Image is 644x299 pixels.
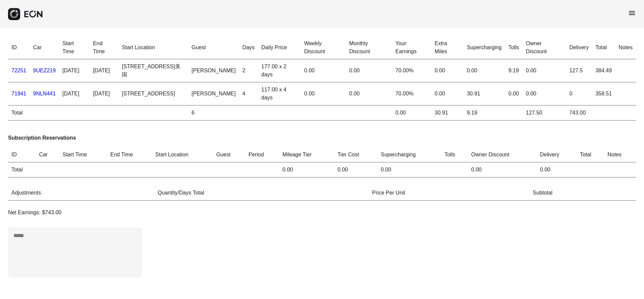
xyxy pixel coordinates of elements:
[346,59,392,82] td: 0.00
[392,105,431,121] td: 0.00
[90,36,118,59] th: End Time
[11,91,26,96] a: 71941
[464,82,505,105] td: 30.91
[431,36,464,59] th: Extra Miles
[239,82,258,105] td: 4
[537,162,577,177] td: 0.00
[523,105,566,121] td: 127.50
[431,105,464,121] td: 30.91
[152,147,213,162] th: Start Location
[592,82,615,105] td: 358.51
[334,147,377,162] th: Tier Cost
[566,59,592,82] td: 127.5
[566,105,592,121] td: 743.00
[90,82,118,105] td: [DATE]
[346,36,392,59] th: Monthly Discount
[529,185,636,201] th: Subtotal
[59,36,90,59] th: Start Time
[301,36,346,59] th: Weekly Discount
[59,147,107,162] th: Start Time
[239,59,258,82] td: 2
[30,36,59,59] th: Car
[8,162,36,177] td: Total
[59,82,90,105] td: [DATE]
[523,36,566,59] th: Owner Discount
[279,147,334,162] th: Mileage Tier
[118,82,188,105] td: [STREET_ADDRESS]
[377,147,441,162] th: Supercharging
[592,36,615,59] th: Total
[566,36,592,59] th: Delivery
[464,36,505,59] th: Supercharging
[118,59,188,82] td: [STREET_ADDRESS]美国
[464,105,505,121] td: 9.19
[90,59,118,82] td: [DATE]
[301,82,346,105] td: 0.00
[615,36,636,59] th: Notes
[392,59,431,82] td: 70.00%
[346,82,392,105] td: 0.00
[245,147,279,162] th: Period
[279,162,334,177] td: 0.00
[33,68,56,73] a: 9UEZ219
[441,147,468,162] th: Tolls
[369,185,529,201] th: Price Per Unit
[107,147,152,162] th: End Time
[431,59,464,82] td: 0.00
[523,82,566,105] td: 0.00
[334,162,377,177] td: 0.00
[537,147,577,162] th: Delivery
[505,36,523,59] th: Tolls
[577,147,604,162] th: Total
[8,36,30,59] th: ID
[118,36,188,59] th: Start Location
[258,36,301,59] th: Daily Price
[505,82,523,105] td: 0.00
[154,185,369,201] th: Quantity/Days Total
[239,36,258,59] th: Days
[213,147,245,162] th: Guest
[566,82,592,105] td: 0
[392,36,431,59] th: Your Earnings
[301,59,346,82] td: 0.00
[11,68,26,73] a: 72251
[464,59,505,82] td: 0.00
[468,147,537,162] th: Owner Discount
[36,147,59,162] th: Car
[8,134,636,142] h3: Subscription Reservations
[33,91,56,96] a: 9NLN441
[8,185,154,201] th: Adjustments
[188,36,239,59] th: Guest
[604,147,636,162] th: Notes
[261,63,298,79] div: 177.00 x 2 days
[377,162,441,177] td: 0.00
[8,147,36,162] th: ID
[188,59,239,82] td: [PERSON_NAME]
[592,59,615,82] td: 384.49
[8,209,636,217] p: Net Earnings: $743.00
[431,82,464,105] td: 0.00
[261,86,298,102] div: 117.00 x 4 days
[188,105,239,121] td: 6
[523,59,566,82] td: 0.00
[59,59,90,82] td: [DATE]
[188,82,239,105] td: [PERSON_NAME]
[8,105,30,121] td: Total
[392,82,431,105] td: 70.00%
[468,162,537,177] td: 0.00
[505,59,523,82] td: 9.19
[628,9,636,17] span: menu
